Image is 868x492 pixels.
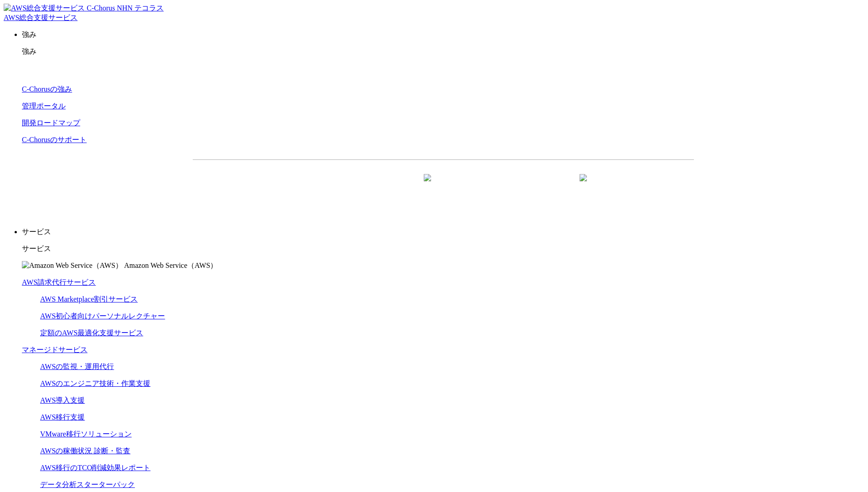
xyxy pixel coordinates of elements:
p: サービス [22,227,864,237]
img: AWS総合支援サービス C-Chorus [4,4,115,13]
a: AWS Marketplace割引サービス [40,295,138,303]
p: 強み [22,30,864,40]
img: Amazon Web Service（AWS） [22,261,123,271]
p: サービス [22,244,864,254]
a: マネージドサービス [22,346,87,354]
a: AWS移行支援 [40,413,85,421]
a: AWS請求代行サービス [22,278,96,286]
a: AWSのエンジニア技術・作業支援 [40,379,150,387]
a: AWS移行のTCO削減効果レポート [40,464,150,471]
a: 開発ロードマップ [22,119,80,127]
a: AWS総合支援サービス C-Chorus NHN テコラスAWS総合支援サービス [4,4,164,21]
a: C-Chorusの強み [22,85,72,93]
a: まずは相談する [448,174,595,197]
a: AWS初心者向けパーソナルレクチャー [40,312,165,320]
img: 矢印 [580,174,587,198]
p: 強み [22,47,864,56]
a: C-Chorusのサポート [22,136,87,143]
a: データ分析スターターパック [40,481,135,488]
a: AWSの稼働状況 診断・監査 [40,447,130,455]
a: 資料を請求する [292,174,439,197]
span: Amazon Web Service（AWS） [124,261,217,269]
a: 管理ポータル [22,102,66,110]
img: 矢印 [424,174,431,198]
a: AWS導入支援 [40,396,85,404]
a: VMware移行ソリューション [40,430,132,438]
a: AWSの監視・運用代行 [40,363,114,370]
a: 定額のAWS最適化支援サービス [40,329,143,337]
